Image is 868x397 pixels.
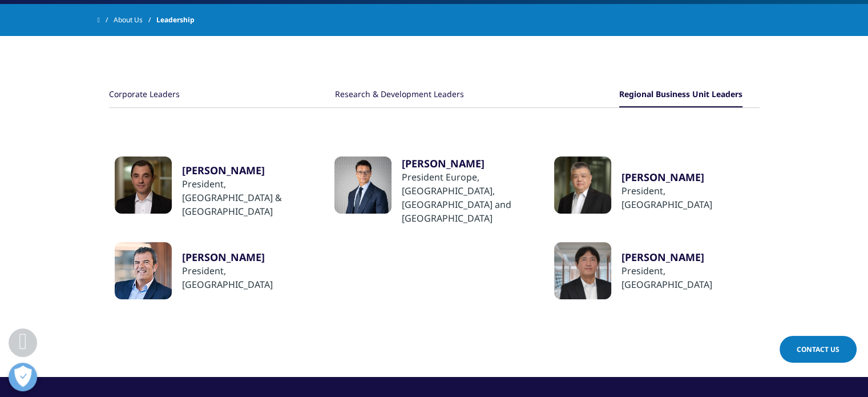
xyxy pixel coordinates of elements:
span: Leadership [156,10,195,30]
div: ​President, [GEOGRAPHIC_DATA] [621,184,754,211]
span: Contact Us [797,344,839,354]
a: About Us [114,10,156,30]
div: President, [GEOGRAPHIC_DATA] [621,264,754,291]
a: [PERSON_NAME] [621,170,754,184]
button: Research & Development Leaders [335,83,464,107]
a: ​[PERSON_NAME] [182,250,314,264]
div: ​President, [GEOGRAPHIC_DATA] [182,264,314,291]
div: ​President, [GEOGRAPHIC_DATA] & [GEOGRAPHIC_DATA] [182,177,314,218]
button: Regional Business Unit Leaders [619,83,742,107]
button: Abrir preferências [9,363,37,391]
a: ​[PERSON_NAME] [402,157,534,170]
a: [PERSON_NAME] [621,250,754,264]
a: Contact Us [780,336,857,363]
a: [PERSON_NAME] [182,163,314,177]
div: President Europe, [GEOGRAPHIC_DATA], [GEOGRAPHIC_DATA] and [GEOGRAPHIC_DATA] [402,170,534,225]
button: Corporate Leaders [109,83,180,107]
